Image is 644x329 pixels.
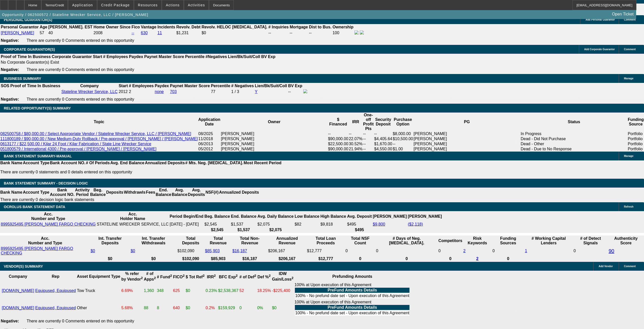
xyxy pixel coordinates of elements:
a: $0 [91,249,95,253]
span: Manage [624,155,633,157]
span: Actions [166,3,180,7]
th: Avg. End Balance [110,160,145,166]
th: $0 [130,256,177,261]
th: Annualized Deposits [219,188,259,197]
td: [PERSON_NAME] [413,147,521,152]
a: $0 [131,249,135,253]
td: 22.07% [349,136,363,141]
td: $0 [185,300,205,316]
span: Refresh [624,205,633,208]
span: Add Personal Guarantor [585,18,615,21]
td: -- [309,30,332,36]
a: 1 [525,249,527,253]
td: -- [328,131,349,136]
a: $9,800 [373,222,385,226]
td: 0 [573,246,608,256]
td: [PERSON_NAME] [413,136,521,141]
td: STATELINE WRECKER SERVICE, LLC [96,222,169,227]
td: $1,670.00 [374,141,392,147]
th: Withdrawls [123,188,146,197]
th: 0 [376,256,438,261]
b: # Inquiries [268,25,289,29]
a: none [155,89,164,94]
th: PG [413,113,521,131]
a: 2 [476,257,478,261]
b: Start [119,84,128,88]
th: Proof of Time In Business [1,54,51,59]
b: Age [40,25,47,29]
td: In Progress [521,131,628,136]
td: 11/2018 [198,136,221,141]
td: 0 [376,246,438,256]
b: FICO [173,275,185,279]
th: $495 [347,227,372,232]
span: Resources [138,3,158,7]
td: [PERSON_NAME] [221,141,328,147]
th: Account Type [23,160,50,166]
th: Low Balance [294,212,320,221]
a: 11 [157,31,162,35]
b: Lien/Bk/Suit/Coll [255,84,287,88]
span: Application [72,3,93,7]
span: There are currently 0 Comments entered on this opportunity [27,67,134,72]
span: 2008 [94,31,103,35]
td: 0.23% [205,282,217,299]
th: Acc. Number and Type [1,212,96,221]
img: facebook-icon.png [354,30,359,34]
th: $1,537 [231,227,257,232]
th: Avg. Deposits [188,188,205,197]
td: -$225,400 [272,282,294,299]
b: Paydex [155,84,169,88]
b: Lien/Bk/Suit/Coll [228,54,260,59]
td: $90,000.00 [328,147,349,152]
td: -- [392,141,413,147]
a: 630 [141,31,148,35]
th: $2,545 [204,227,230,232]
a: [DOMAIN_NAME] [2,288,34,293]
th: Int. Transfer Deposits [90,236,130,246]
td: 1,360 [144,282,156,299]
th: $2,075 [257,227,294,232]
td: 0.2% [205,300,217,316]
th: Annualized Deposits [145,160,185,166]
td: [DATE] - [DATE] [169,222,204,227]
th: [PERSON_NAME] [372,212,407,221]
b: Negative: [1,67,19,72]
td: $4,405.64 [374,136,392,141]
th: Total Non-Revenue [232,236,267,246]
td: $102,090 [177,246,204,256]
span: There are currently 0 Comments entered on this opportunity [27,38,134,43]
td: 2012 [118,89,128,95]
td: $2,545 [204,222,230,227]
td: $1,537 [231,222,257,227]
b: PreFund Amounts Details [328,305,377,309]
a: [DOMAIN_NAME] [2,306,34,310]
td: -- [363,147,374,152]
th: Int. Transfer Withdrawals [130,236,177,246]
span: There are currently 0 Comments entered on this opportunity [27,319,134,323]
b: Start [93,54,102,59]
td: Portfolio [628,147,644,152]
td: -- [268,30,289,36]
td: No Corporate Guarantor(s) Exist [1,60,278,65]
td: $0 [185,282,205,299]
span: Add Corporate Guarantor [584,48,615,51]
td: 8 [157,300,172,316]
td: $12,777 [307,246,345,256]
td: 5.68% [121,300,143,316]
b: # Fund [157,275,172,279]
td: Dead - Due to No Response [521,147,628,152]
a: 0613177 / $22,500.00 / Kilar 24 Foot / Kilar Fabrication / State Line Wrecker Service [0,142,151,146]
th: NSF(#) [205,188,219,197]
td: Dead - Did Not Purchase [521,136,628,141]
td: 100% - No prefund date set - Upon execution of this Agreement [295,293,409,298]
button: Application [68,0,97,10]
th: Competitors [438,236,462,246]
td: -- [363,141,374,147]
span: CORPORATE GUARANTOR(S) [4,47,55,51]
th: $0 [90,256,130,261]
a: 703 [170,89,177,94]
td: $22,500.00 [328,141,349,147]
img: linkedin-icon.png [360,30,364,34]
td: 0% [257,300,271,316]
